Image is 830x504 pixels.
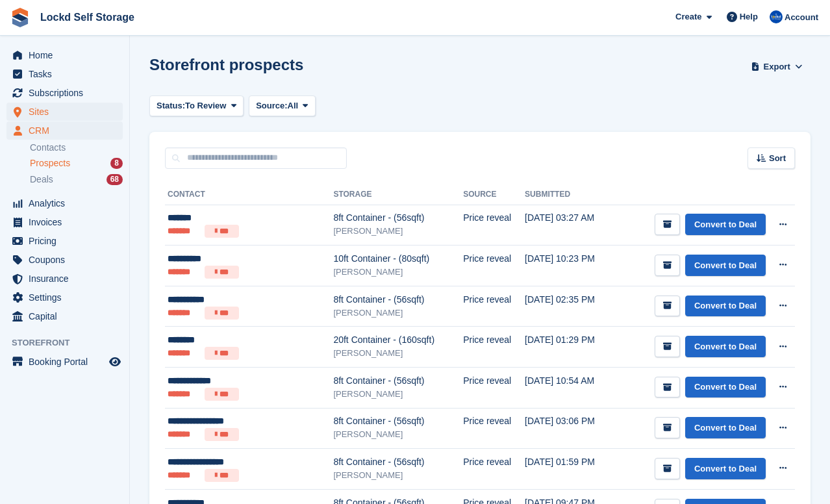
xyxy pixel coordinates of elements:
[29,103,107,121] span: Sites
[333,307,463,320] div: [PERSON_NAME]
[30,173,123,186] a: Deals 68
[256,99,287,112] span: Source:
[333,266,463,279] div: [PERSON_NAME]
[29,84,107,102] span: Subscriptions
[29,213,107,231] span: Invoices
[525,327,615,368] td: [DATE] 01:29 PM
[30,142,123,154] a: Contacts
[29,353,107,371] span: Booking Portal
[333,211,463,225] div: 8ft Container - (56sqft)
[29,46,107,64] span: Home
[185,99,226,112] span: To Review
[29,307,107,325] span: Capital
[685,377,766,398] a: Convert to Deal
[525,205,615,246] td: [DATE] 03:27 AM
[685,417,766,438] a: Convert to Deal
[525,184,615,205] th: Submitted
[10,8,30,27] img: stora-icon-8386f47178a22dfd0bd8f6a31ec36ba5ce8667c1dd55bd0f319d3a0aa187defe.svg
[333,414,463,428] div: 8ft Container - (56sqft)
[785,11,818,24] span: Account
[107,354,123,370] a: Preview store
[29,270,107,288] span: Insurance
[6,46,123,64] a: menu
[29,232,107,250] span: Pricing
[6,270,123,288] a: menu
[463,205,525,246] td: Price reveal
[333,388,463,401] div: [PERSON_NAME]
[333,374,463,388] div: 8ft Container - (56sqft)
[685,336,766,357] a: Convert to Deal
[333,455,463,469] div: 8ft Container - (56sqft)
[107,174,123,185] div: 68
[333,469,463,482] div: [PERSON_NAME]
[6,251,123,269] a: menu
[333,225,463,238] div: [PERSON_NAME]
[6,194,123,212] a: menu
[525,286,615,327] td: [DATE] 02:35 PM
[764,60,790,73] span: Export
[35,6,140,28] a: Lockd Self Storage
[769,152,786,165] span: Sort
[6,213,123,231] a: menu
[6,353,123,371] a: menu
[525,246,615,286] td: [DATE] 10:23 PM
[748,56,805,77] button: Export
[463,184,525,205] th: Source
[149,95,244,117] button: Status: To Review
[685,255,766,276] a: Convert to Deal
[288,99,299,112] span: All
[333,184,463,205] th: Storage
[29,194,107,212] span: Analytics
[333,333,463,347] div: 20ft Container - (160sqft)
[463,408,525,449] td: Price reveal
[525,449,615,490] td: [DATE] 01:59 PM
[12,336,129,349] span: Storefront
[6,121,123,140] a: menu
[157,99,185,112] span: Status:
[525,408,615,449] td: [DATE] 03:06 PM
[6,103,123,121] a: menu
[463,368,525,409] td: Price reveal
[463,327,525,368] td: Price reveal
[463,286,525,327] td: Price reveal
[333,293,463,307] div: 8ft Container - (56sqft)
[333,428,463,441] div: [PERSON_NAME]
[29,251,107,269] span: Coupons
[29,121,107,140] span: CRM
[29,288,107,307] span: Settings
[149,56,303,73] h1: Storefront prospects
[249,95,316,117] button: Source: All
[110,158,123,169] div: 8
[740,10,758,23] span: Help
[30,157,123,170] a: Prospects 8
[685,296,766,317] a: Convert to Deal
[6,288,123,307] a: menu
[29,65,107,83] span: Tasks
[770,10,783,23] img: Jonny Bleach
[525,368,615,409] td: [DATE] 10:54 AM
[6,84,123,102] a: menu
[165,184,333,205] th: Contact
[6,307,123,325] a: menu
[30,157,70,170] span: Prospects
[333,347,463,360] div: [PERSON_NAME]
[463,449,525,490] td: Price reveal
[6,232,123,250] a: menu
[685,214,766,235] a: Convert to Deal
[463,246,525,286] td: Price reveal
[30,173,53,186] span: Deals
[685,458,766,479] a: Convert to Deal
[675,10,701,23] span: Create
[6,65,123,83] a: menu
[333,252,463,266] div: 10ft Container - (80sqft)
